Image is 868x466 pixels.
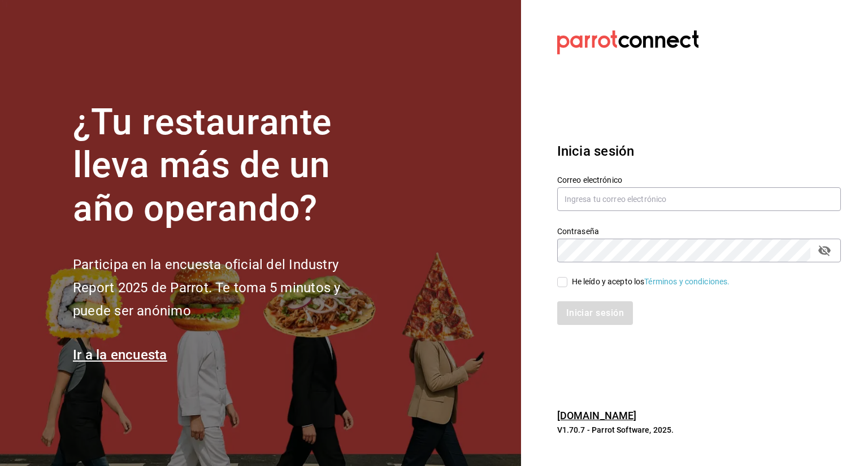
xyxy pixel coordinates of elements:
[73,253,378,322] h2: Participa en la encuesta oficial del Industry Report 2025 de Parrot. Te toma 5 minutos y puede se...
[557,227,841,235] label: Contraseña
[557,410,637,421] a: [DOMAIN_NAME]
[557,141,841,161] h3: Inicia sesión
[572,276,730,288] div: He leído y acepto los
[557,424,841,436] p: V1.70.7 - Parrot Software, 2025.
[815,241,834,260] button: passwordField
[557,175,841,183] label: Correo electrónico
[557,187,841,211] input: Ingresa tu correo electrónico
[644,277,730,286] a: Términos y condiciones.
[73,101,378,231] h1: ¿Tu restaurante lleva más de un año operando?
[73,347,167,363] a: Ir a la encuesta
